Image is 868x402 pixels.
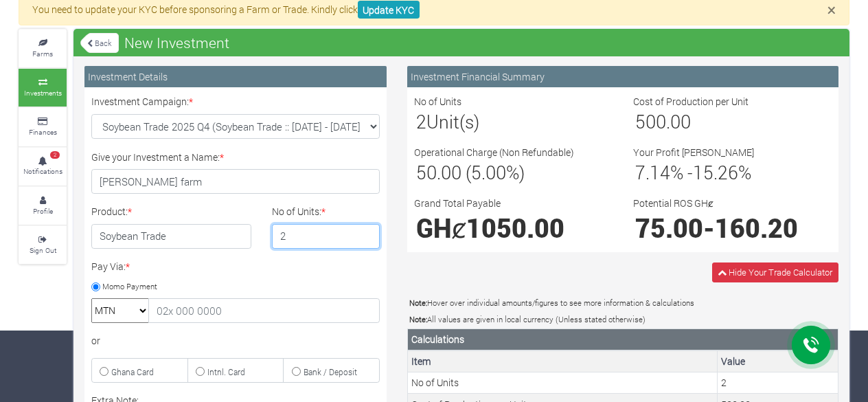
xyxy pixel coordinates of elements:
[414,94,461,109] label: No of Units
[414,145,574,159] label: Operational Charge (Non Refundable)
[23,166,62,176] small: Notifications
[32,49,53,58] small: Farms
[633,196,713,210] label: Potential ROS GHȼ
[416,212,610,243] h1: GHȼ
[409,314,646,324] small: All values are given in local currency (Unless stated otherwise)
[416,160,525,184] span: 50.00 (5.00%)
[80,32,119,54] a: Back
[416,109,426,133] span: 2
[19,187,67,225] a: Profile
[91,282,100,291] input: Momo Payment
[409,314,427,324] b: Note:
[196,367,205,376] input: Intnl. Card
[416,111,610,133] h3: Unit(s)
[635,211,703,245] span: 75.00
[29,127,57,137] small: Finances
[19,226,67,264] a: Sign Out
[358,1,420,19] a: Update KYC
[91,94,193,109] label: Investment Campaign:
[633,94,749,109] label: Cost of Production per Unit
[121,29,233,56] span: New Investment
[19,30,67,67] a: Farms
[91,259,130,273] label: Pay Via:
[729,266,832,278] span: Hide Your Trade Calculator
[111,366,154,377] small: Ghana Card
[91,150,224,164] label: Give your Investment a Name:
[408,328,838,350] th: Calculations
[635,161,830,183] h3: % - %
[414,196,501,210] label: Grand Total Payable
[50,151,60,159] span: 2
[827,2,836,18] button: Close
[148,298,380,323] input: 02x 000 0000
[635,212,830,243] h1: -
[633,145,754,159] label: Your Profit [PERSON_NAME]
[91,169,380,194] input: Investment Name/Title
[30,245,56,255] small: Sign Out
[407,66,838,87] div: Investment Financial Summary
[411,355,431,368] b: Item
[721,355,745,368] b: Value
[19,148,67,186] a: 2 Notifications
[100,367,108,376] input: Ghana Card
[91,333,380,348] div: or
[466,211,564,245] span: 1050.00
[19,108,67,146] a: Finances
[715,211,798,245] span: 160.20
[408,372,718,393] td: No of Units
[91,224,251,249] h4: Soybean Trade
[292,367,301,376] input: Bank / Deposit
[718,372,838,393] td: This is the number of Units
[207,366,245,377] small: Intnl. Card
[635,109,691,133] span: 500.00
[32,2,836,16] p: You need to update your KYC before sponsoring a Farm or Trade. Kindly click
[91,204,132,219] label: Product:
[635,160,670,184] span: 7.14
[84,66,387,87] div: Investment Details
[19,69,67,107] a: Investments
[304,366,357,377] small: Bank / Deposit
[409,298,694,308] small: Hover over individual amounts/figures to see more information & calculations
[409,298,427,308] b: Note:
[272,204,325,219] label: No of Units:
[33,206,53,216] small: Profile
[693,160,738,184] span: 15.26
[102,281,157,291] small: Momo Payment
[24,88,62,98] small: Investments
